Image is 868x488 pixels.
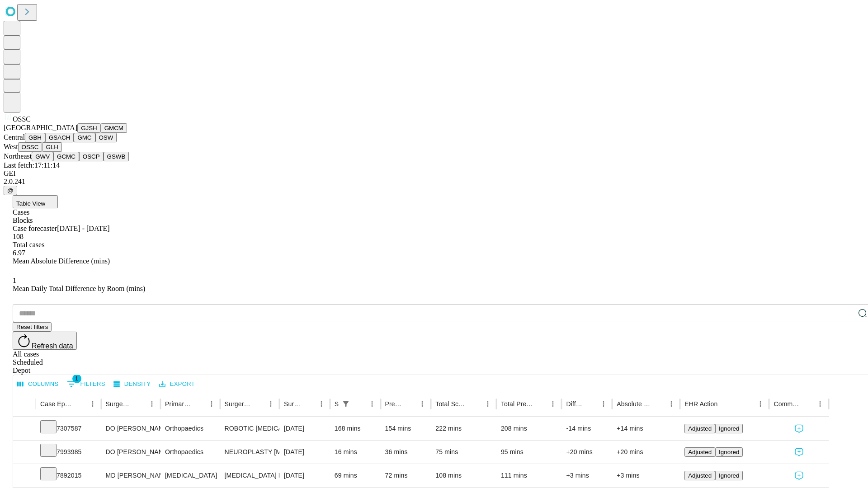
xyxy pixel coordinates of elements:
button: Sort [252,398,264,410]
button: Adjusted [684,447,715,457]
span: Adjusted [688,449,712,455]
button: Sort [801,398,814,410]
button: Table View [13,195,58,208]
div: [DATE] [284,417,325,440]
div: DO [PERSON_NAME] [PERSON_NAME] [106,441,156,464]
button: Menu [264,398,277,410]
button: Ignored [715,471,743,480]
div: Surgery Date [284,400,302,408]
div: EHR Action [684,400,717,408]
span: 1 [72,374,81,383]
div: Orthopaedics [165,417,215,440]
button: Menu [86,398,99,410]
div: GEI [4,169,864,178]
span: 108 [13,233,24,240]
button: Menu [481,398,494,410]
button: Sort [718,398,731,410]
div: MD [PERSON_NAME] [PERSON_NAME] Md [106,464,156,487]
button: Show filters [340,398,352,410]
button: Menu [146,398,158,410]
div: [MEDICAL_DATA] PARTIAL [225,464,275,487]
div: 7307587 [40,417,97,440]
div: Surgery Name [225,400,251,408]
div: 1 active filter [340,398,352,410]
span: [GEOGRAPHIC_DATA] [4,124,77,131]
span: @ [7,187,14,194]
div: 154 mins [385,417,427,440]
div: 69 mins [335,464,376,487]
div: [DATE] [284,464,325,487]
div: Surgeon Name [106,400,132,408]
span: Ignored [719,425,739,432]
div: 7993985 [40,441,97,464]
div: Total Predicted Duration [501,400,533,408]
div: 72 mins [385,464,427,487]
button: OSSC [18,142,42,152]
div: Scheduled In Room Duration [335,400,339,408]
span: 1 [13,277,16,284]
span: Adjusted [688,472,712,479]
button: Sort [469,398,481,410]
button: Sort [74,398,86,410]
button: GMCM [101,123,127,133]
div: 168 mins [335,417,376,440]
button: Menu [814,398,826,410]
span: Ignored [719,472,739,479]
div: Total Scheduled Duration [435,400,468,408]
span: OSSC [13,115,31,123]
button: Select columns [15,377,61,391]
div: 36 mins [385,441,427,464]
button: @ [4,186,17,195]
div: Primary Service [165,400,191,408]
span: Adjusted [688,425,712,432]
button: Ignored [715,447,743,457]
div: [DATE] [284,441,325,464]
button: Sort [534,398,547,410]
div: 222 mins [435,417,492,440]
button: Menu [754,398,767,410]
span: Case forecaster [13,225,57,232]
button: Reset filters [13,322,52,332]
button: Density [111,377,153,391]
div: DO [PERSON_NAME] [PERSON_NAME] [106,417,156,440]
button: Menu [416,398,429,410]
button: Menu [366,398,378,410]
div: 111 mins [501,464,557,487]
button: Menu [315,398,328,410]
button: Sort [652,398,665,410]
button: OSW [95,133,117,142]
div: 16 mins [335,441,376,464]
div: +14 mins [617,417,675,440]
button: Expand [18,445,31,460]
span: Table View [16,200,45,207]
button: Menu [547,398,559,410]
button: GJSH [77,123,101,133]
span: [DATE] - [DATE] [57,225,109,232]
span: Last fetch: 17:11:14 [4,161,60,169]
div: +20 mins [566,441,608,464]
span: Total cases [13,241,44,249]
button: Sort [353,398,366,410]
button: Menu [665,398,678,410]
span: Northeast [4,152,32,160]
button: GCMC [53,152,79,161]
button: Show filters [65,377,108,391]
button: Expand [18,421,31,437]
div: 208 mins [501,417,557,440]
button: Expand [18,468,31,484]
div: +3 mins [617,464,675,487]
div: 2.0.241 [4,178,864,186]
span: Mean Daily Total Difference by Room (mins) [13,285,145,292]
button: Menu [597,398,610,410]
div: [MEDICAL_DATA] [165,464,215,487]
div: 75 mins [435,441,492,464]
div: 95 mins [501,441,557,464]
span: West [4,143,18,150]
div: 108 mins [435,464,492,487]
button: Sort [193,398,205,410]
button: Sort [133,398,146,410]
span: Mean Absolute Difference (mins) [13,257,110,265]
div: +20 mins [617,441,675,464]
button: GSACH [45,133,74,142]
div: -14 mins [566,417,608,440]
